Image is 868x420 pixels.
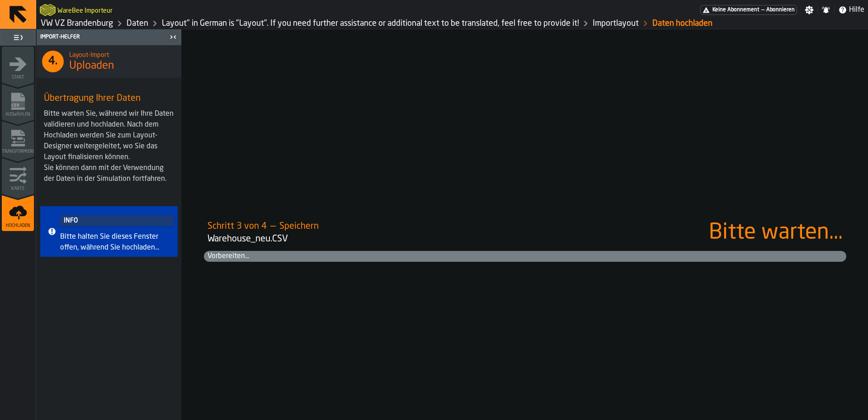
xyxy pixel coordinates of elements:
[2,186,34,191] span: Karte
[652,19,712,28] a: link-to-/wh/i/fa05c68f-4c9c-4120-ba7f-9a7e5740d4da/import/layout/cd7cae05-271c-4f96-9440-621303ea...
[167,32,179,42] label: button-toggle-Schließe mich
[2,149,34,154] span: Transformieren
[162,19,579,28] a: link-to-/wh/i/fa05c68f-4c9c-4120-ba7f-9a7e5740d4da/designer
[801,5,817,14] label: button-toggle-Einstellungen
[204,251,211,262] span: Vorbereiten...
[37,29,181,45] header: Import-Helfer
[40,18,712,29] nav: Breadcrumb
[44,109,174,163] div: Bitte warten Sie, während wir Ihre Daten validieren und hochladen. Nach dem Hochladen werden Sie ...
[709,222,843,244] span: Bitte warten...
[57,5,113,14] h2: Sub Title
[2,223,34,228] span: Hochladen
[835,5,868,15] label: button-toggle-Hilfe
[127,19,148,28] a: link-to-/wh/i/fa05c68f-4c9c-4120-ba7f-9a7e5740d4da/data
[2,121,34,157] li: menu Transformieren
[60,215,174,226] div: INFO
[69,50,174,59] h2: Sub Title
[2,75,34,80] span: Start
[2,84,34,120] li: menu Auswählen
[40,2,56,18] a: logo-header
[41,19,113,28] a: link-to-/wh/i/fa05c68f-4c9c-4120-ba7f-9a7e5740d4da
[849,5,864,15] span: Hilfe
[2,195,34,231] li: menu Hochladen
[593,19,639,28] a: link-to-/wh/i/fa05c68f-4c9c-4120-ba7f-9a7e5740d4da/import/layout/
[60,231,174,253] div: Bitte halten Sie dieses Fenster offen, während Sie hochladen...
[44,92,174,105] h3: Übertragung Ihrer Daten
[69,59,114,73] span: Uploaden
[38,34,167,40] div: Import-Helfer
[818,5,834,14] label: button-toggle-Benachrichtigungen
[2,31,34,44] label: button-toggle-Vollständiges Menü umschalten
[208,233,709,245] span: Warehouse_neu.CSV
[2,158,34,194] li: menu Karte
[279,220,319,233] div: Speichern
[761,7,764,13] span: —
[2,112,34,117] span: Auswählen
[2,47,34,83] li: menu Start
[712,7,759,13] span: Keine Abonnement
[42,51,64,72] div: 4.
[700,5,797,15] a: link-to-/wh/i/fa05c68f-4c9c-4120-ba7f-9a7e5740d4da/pricing/
[270,220,276,233] div: —
[208,220,267,233] div: Schritt 3 von 4
[700,5,797,15] div: Menü-Abonnement
[766,7,795,13] span: Abonnieren
[40,206,178,257] div: alert-Bitte halten Sie dieses Fenster offen, während Sie hochladen...
[37,45,181,78] div: title-Uploaden
[204,217,846,262] div: ProgressBar
[44,163,174,184] div: Sie können dann mit der Verwendung der Daten in der Simulation fortfahren.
